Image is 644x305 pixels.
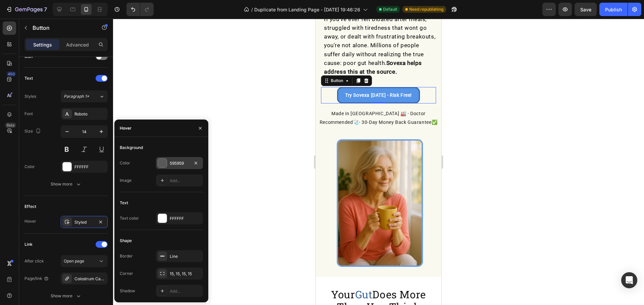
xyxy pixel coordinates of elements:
[24,178,108,190] button: Show more
[61,90,108,102] button: Paragraph 1*
[24,258,44,264] div: After click
[120,215,139,221] div: Text color
[120,200,128,206] div: Text
[5,123,16,128] div: Beta
[24,127,42,136] div: Size
[316,19,441,305] iframe: Design area
[170,253,201,259] div: Line
[605,6,622,13] div: Publish
[599,3,628,16] button: Publish
[66,41,89,48] p: Advanced
[1,91,125,107] p: Made in [GEOGRAPHIC_DATA] 🏭 ‧ Doctor Recommended ‧ 30-Day Money Back Guarantee
[24,75,33,81] div: Text
[409,6,443,12] span: Need republishing
[21,121,107,248] img: gempages_583291013980750488-792aee66-fa1f-4194-bfef-e16b7a4831e9.png
[6,71,16,77] div: 450
[383,6,397,12] span: Default
[116,101,122,106] strong: ✅
[120,177,131,183] div: Image
[170,271,201,277] div: 15, 15, 15, 15
[580,7,591,12] span: Save
[170,216,201,222] div: FFFFFF
[15,269,39,282] span: Your
[3,3,50,16] button: 7
[37,101,43,106] strong: 🩺
[170,288,201,294] div: Add...
[621,272,637,288] div: Open Intercom Messenger
[21,68,104,85] a: Try Sovexa [DATE] - Risk Free!
[120,253,133,259] div: Border
[64,93,89,99] span: Paragraph 1*
[24,111,33,117] div: Font
[24,93,36,99] div: Styles
[24,164,35,170] div: Color
[40,269,57,282] span: Gut
[24,241,33,247] div: Link
[126,3,154,16] div: Undo/Redo
[575,3,597,16] button: Save
[120,288,135,294] div: Shadow
[24,218,36,224] div: Hover
[74,219,94,225] div: Styled
[21,269,110,295] span: Does More Than You Think
[74,164,106,170] div: FFFFFF
[51,293,82,299] div: Show more
[251,6,253,13] span: /
[170,178,201,184] div: Add...
[120,160,130,166] div: Color
[24,204,36,210] div: Effect
[120,125,131,131] div: Hover
[30,74,96,79] strong: Try Sovexa [DATE] - Risk Free!
[74,276,106,282] div: Colostrum Capsules
[120,238,132,244] div: Shape
[64,258,84,263] span: Open page
[14,59,29,65] div: Button
[24,276,49,282] div: Page/link
[61,255,108,267] button: Open page
[120,145,143,151] div: Background
[120,271,133,277] div: Corner
[33,24,90,32] p: Button
[74,111,106,117] div: Roboto
[33,41,52,48] p: Settings
[24,290,108,302] button: Show more
[51,181,82,187] div: Show more
[170,160,189,166] div: 595959
[44,5,47,13] p: 7
[254,6,360,13] span: Duplicate from Landing Page - [DATE] 19:46:26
